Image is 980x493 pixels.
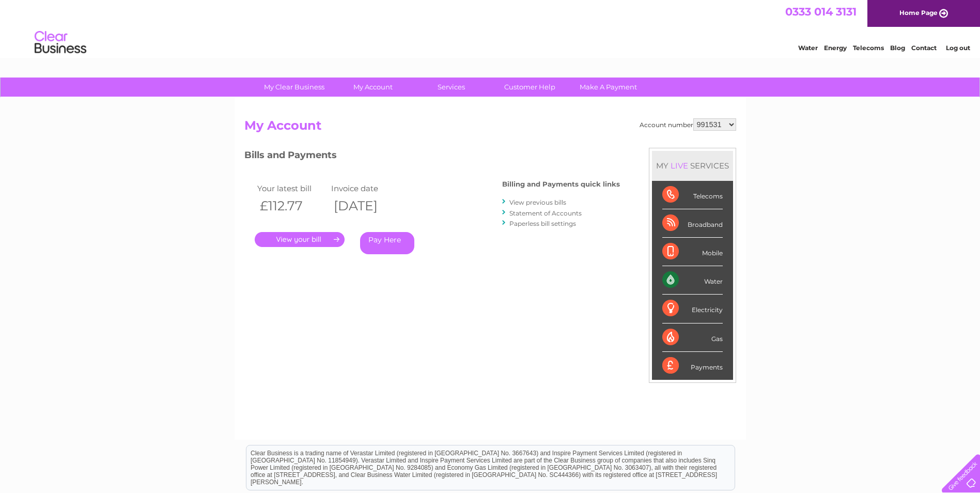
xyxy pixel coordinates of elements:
[329,195,403,217] th: [DATE]
[255,181,329,195] td: Your latest bill
[509,220,576,227] a: Paperless bill settings
[890,44,905,52] a: Blog
[662,209,723,238] div: Broadband
[360,232,414,254] a: Pay Here
[853,44,884,52] a: Telecoms
[509,198,566,206] a: View previous bills
[824,44,847,52] a: Energy
[640,118,736,131] div: Account number
[662,181,723,209] div: Telecoms
[662,352,723,380] div: Payments
[502,180,620,188] h4: Billing and Payments quick links
[252,78,337,97] a: My Clear Business
[244,118,736,138] h2: My Account
[509,209,582,217] a: Statement of Accounts
[566,78,651,97] a: Make A Payment
[255,232,345,247] a: .
[798,44,818,52] a: Water
[911,44,937,52] a: Contact
[255,195,329,217] th: £112.77
[329,181,403,195] td: Invoice date
[330,78,415,97] a: My Account
[409,78,494,97] a: Services
[244,148,620,166] h3: Bills and Payments
[662,238,723,266] div: Mobile
[652,151,733,180] div: MY SERVICES
[785,5,857,18] a: 0333 014 3131
[662,295,723,323] div: Electricity
[34,27,87,58] img: logo.png
[246,6,735,50] div: Clear Business is a trading name of Verastar Limited (registered in [GEOGRAPHIC_DATA] No. 3667643...
[946,44,970,52] a: Log out
[487,78,572,97] a: Customer Help
[662,266,723,295] div: Water
[662,323,723,352] div: Gas
[668,161,690,171] div: LIVE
